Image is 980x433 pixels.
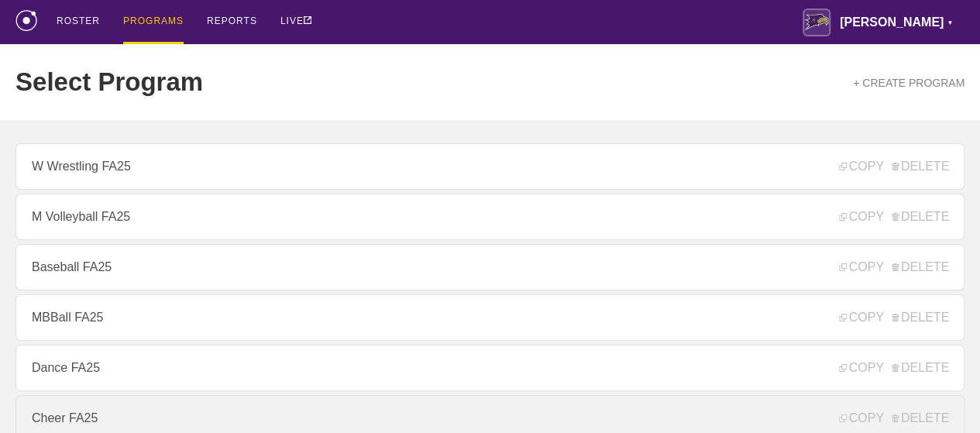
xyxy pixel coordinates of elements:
[839,411,883,425] span: COPY
[892,210,949,224] span: DELETE
[15,194,965,240] a: M Volleyball FA25
[947,17,953,29] div: ▼
[903,359,980,433] iframe: Chat Widget
[839,210,883,224] span: COPY
[15,10,37,31] img: logo
[853,77,965,89] a: + CREATE PROGRAM
[839,260,883,274] span: COPY
[892,311,949,325] span: DELETE
[839,361,883,375] span: COPY
[803,9,830,36] img: Avila
[892,260,949,274] span: DELETE
[15,345,965,391] a: Dance FA25
[15,143,965,190] a: W Wrestling FA25
[15,244,965,290] a: Baseball FA25
[892,361,949,375] span: DELETE
[15,294,965,341] a: MBBall FA25
[892,160,949,174] span: DELETE
[839,160,883,174] span: COPY
[892,411,949,425] span: DELETE
[839,311,883,325] span: COPY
